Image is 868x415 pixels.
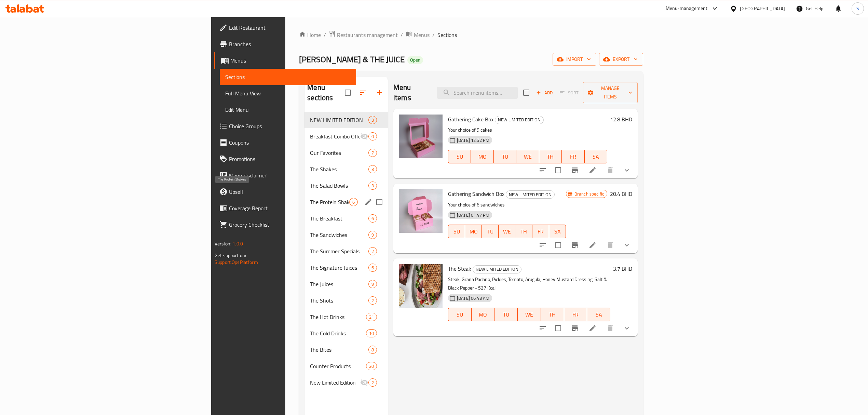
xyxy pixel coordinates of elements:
[454,212,492,218] span: [DATE] 01:47 PM
[304,109,388,393] nav: Menu sections
[619,237,635,253] button: show more
[495,116,543,124] span: NEW LIMITED EDITION
[535,89,554,97] span: Add
[565,152,582,162] span: FR
[310,296,368,305] span: The Shots
[539,150,562,163] button: TH
[310,231,368,239] span: The Sandwiches
[541,308,564,321] button: TH
[229,122,351,130] span: Choice Groups
[401,31,403,39] li: /
[368,182,377,190] div: items
[220,102,356,118] a: Edit Menu
[310,329,366,337] div: The Cold Drinks
[740,5,785,12] div: [GEOGRAPHIC_DATA]
[225,106,351,114] span: Edit Menu
[399,115,443,158] img: Gathering Cake Box
[214,36,356,52] a: Branches
[474,310,492,320] span: MO
[214,184,356,200] a: Upsell
[215,239,231,248] span: Version:
[214,134,356,151] a: Coupons
[215,251,246,260] span: Get support on:
[482,225,499,238] button: TU
[304,112,388,128] div: NEW LIMITED EDITION3
[369,297,377,304] span: 2
[448,126,607,134] p: Your choice of 9 cakes
[567,320,583,336] button: Branch-specific-item
[544,310,561,320] span: TH
[551,238,565,252] span: Select to update
[610,115,632,124] h6: 12.8 BHD
[304,194,388,210] div: The Protein Shakes6edit
[454,137,492,144] span: [DATE] 12:52 PM
[473,265,521,273] div: NEW LIMITED EDITION
[583,82,638,103] button: Manage items
[534,320,551,336] button: sort-choices
[619,320,635,336] button: show more
[454,295,492,302] span: [DATE] 06:43 AM
[448,150,471,163] button: SU
[619,162,635,178] button: show more
[310,247,368,255] div: The Summer Specials
[613,264,632,273] h6: 3.7 BHD
[310,313,366,321] div: The Hot Drinks
[366,362,377,370] div: items
[368,378,377,387] div: items
[535,227,546,237] span: FR
[567,162,583,178] button: Branch-specific-item
[310,132,360,140] div: Breakfast Combo Offer
[304,177,388,194] div: The Salad Bowls3
[229,155,351,163] span: Promotions
[304,210,388,227] div: The Breakfast6
[229,204,351,212] span: Coverage Report
[605,55,638,64] span: export
[369,117,377,123] span: 3
[349,198,358,206] div: items
[499,225,515,238] button: WE
[558,55,591,64] span: import
[516,150,539,163] button: WE
[856,5,859,12] span: S
[473,265,521,273] span: NEW LIMITED EDITION
[587,152,605,162] span: SA
[369,379,377,386] span: 2
[220,85,356,102] a: Full Menu View
[519,152,536,162] span: WE
[230,56,351,65] span: Menus
[494,308,518,321] button: TU
[310,378,360,387] span: New Limited Edition
[310,346,368,354] span: The Bites
[229,24,351,32] span: Edit Restaurant
[393,82,429,103] h2: Menu items
[610,189,632,199] h6: 20.4 BHD
[366,330,377,337] span: 10
[448,189,504,199] span: Gathering Sandwich Box
[220,69,356,85] a: Sections
[225,89,351,97] span: Full Menu View
[368,264,377,272] div: items
[310,214,368,223] span: The Breakfast
[588,166,597,174] a: Edit menu item
[304,243,388,259] div: The Summer Specials2
[572,191,607,197] span: Branch specific
[567,237,583,253] button: Branch-specific-item
[310,149,368,157] span: Our Favorites
[588,324,597,332] a: Edit menu item
[501,227,513,237] span: WE
[407,57,423,63] span: Open
[369,265,377,271] span: 6
[448,264,471,274] span: The Steak
[304,325,388,342] div: The Cold Drinks10
[468,227,479,237] span: MO
[304,161,388,177] div: The Shakes3
[590,310,608,320] span: SA
[310,182,368,190] span: The Salad Bowls
[602,320,619,336] button: delete
[310,362,366,370] div: Counter Products
[448,201,566,209] p: Your choice of 6 sandwiches
[368,231,377,239] div: items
